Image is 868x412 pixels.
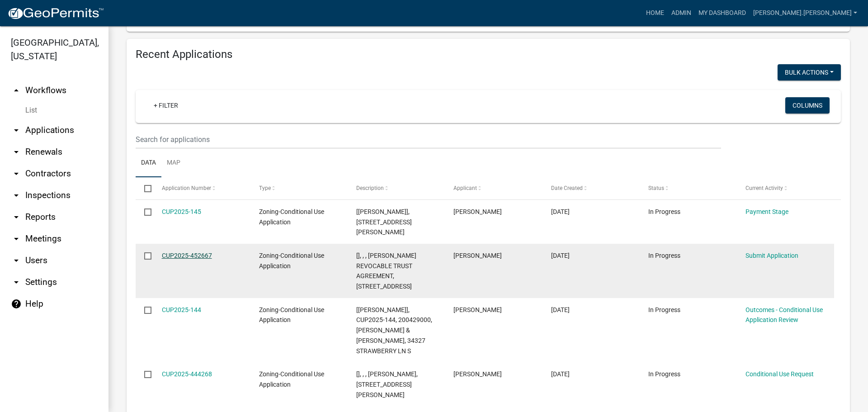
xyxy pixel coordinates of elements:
[551,306,570,313] span: 07/17/2025
[162,306,201,313] a: CUP2025-144
[648,185,664,191] span: Status
[745,252,798,259] a: Submit Application
[259,208,324,226] span: Zoning-Conditional Use Application
[453,370,502,378] span: Megan Isaak
[11,147,22,157] i: arrow_drop_down
[453,185,477,191] span: Applicant
[162,185,211,191] span: Application Number
[453,208,502,215] span: Denise Geritz
[648,370,680,378] span: In Progress
[640,177,737,199] datatable-header-cell: Status
[11,85,22,96] i: arrow_drop_up
[551,252,570,259] span: 07/21/2025
[11,190,22,201] i: arrow_drop_down
[642,5,668,22] a: Home
[737,177,834,199] datatable-header-cell: Current Activity
[259,370,324,388] span: Zoning-Conditional Use Application
[356,306,432,355] span: [Nicole Bradbury], CUP2025-144, 200429000, JAMES R & REBECCA A THIBERT, 34327 STRAWBERRY LN S
[551,185,583,191] span: Date Created
[356,252,416,290] span: [], , , MARILYN K JOHNSON REVOCABLE TRUST AGREEMENT, 53691 GRANT ST
[136,149,161,178] a: Data
[648,252,680,259] span: In Progress
[745,370,814,378] a: Conditional Use Request
[11,233,22,244] i: arrow_drop_down
[750,5,861,22] a: [PERSON_NAME].[PERSON_NAME]
[11,168,22,179] i: arrow_drop_down
[785,97,830,114] button: Columns
[695,5,750,22] a: My Dashboard
[445,177,542,199] datatable-header-cell: Applicant
[259,252,324,270] span: Zoning-Conditional Use Application
[11,298,22,309] i: help
[11,255,22,266] i: arrow_drop_down
[259,185,271,191] span: Type
[136,48,841,61] h4: Recent Applications
[161,149,186,178] a: Map
[11,125,22,136] i: arrow_drop_down
[453,306,502,313] span: Rebecca
[745,208,788,215] a: Payment Stage
[11,277,22,288] i: arrow_drop_down
[551,208,570,215] span: 08/05/2025
[259,306,324,324] span: Zoning-Conditional Use Application
[745,306,823,324] a: Outcomes - Conditional Use Application Review
[542,177,639,199] datatable-header-cell: Date Created
[162,252,212,259] a: CUP2025-452667
[668,5,695,22] a: Admin
[745,185,783,191] span: Current Activity
[648,208,680,215] span: In Progress
[551,370,570,378] span: 07/02/2025
[356,185,384,191] span: Description
[356,370,418,398] span: [], , , Megan Isaak, 25527 BRANDY LAKE RD
[11,212,22,223] i: arrow_drop_down
[648,306,680,313] span: In Progress
[348,177,445,199] datatable-header-cell: Description
[250,177,348,199] datatable-header-cell: Type
[146,97,185,114] a: + Filter
[136,177,153,199] datatable-header-cell: Select
[356,208,412,236] span: [Nicole Bradbury], CUP2025-145, , DENISE GERITZ, 40335 LITTLE TOAD RD
[136,130,721,149] input: Search for applications
[153,177,250,199] datatable-header-cell: Application Number
[778,64,841,81] button: Bulk Actions
[453,252,502,259] span: Marilyn Johnson
[162,370,212,378] a: CUP2025-444268
[162,208,201,215] a: CUP2025-145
